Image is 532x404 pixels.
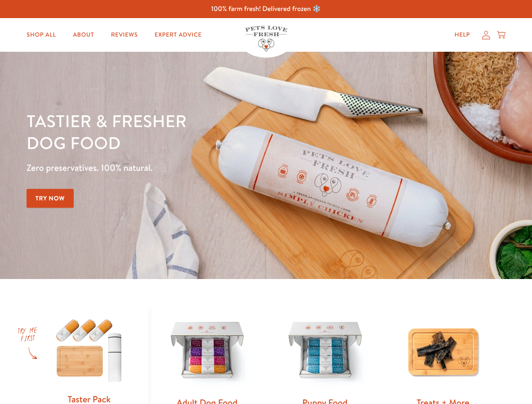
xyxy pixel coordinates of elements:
a: About [66,27,101,43]
a: Try Now [27,189,74,208]
a: Shop All [20,27,63,43]
p: Zero preservatives. 100% natural. [27,160,346,175]
img: Pets Love Fresh [245,26,287,51]
a: Expert Advice [148,27,209,43]
a: Reviews [104,27,144,43]
h1: Tastier & fresher dog food [27,110,346,154]
a: Help [448,27,477,43]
